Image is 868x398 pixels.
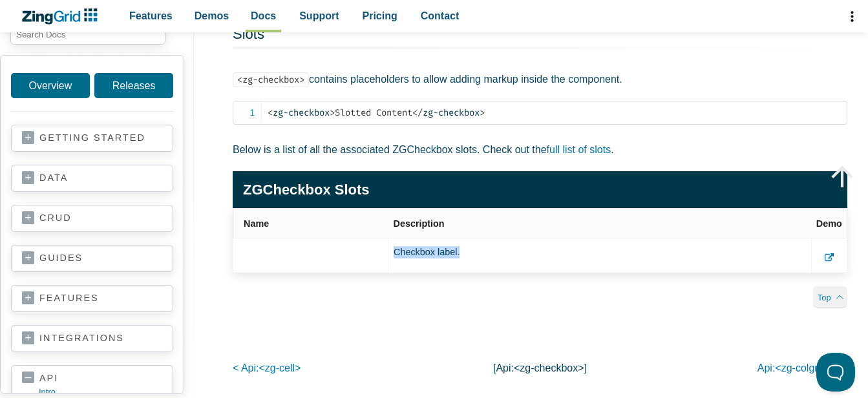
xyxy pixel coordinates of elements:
p: contains placeholders to allow adding markup inside the component. [233,70,847,88]
span: <zg-cell> [259,362,301,373]
a: api:<zg-colgroup>> [757,362,847,373]
span: Support [299,7,339,25]
a: api [22,372,162,384]
td: Checkbox label. [388,238,812,273]
a: guides [22,252,162,265]
a: integrations [22,332,162,345]
span: Contact [421,7,460,25]
caption: ZGCheckbox Slots [233,171,847,208]
iframe: Toggle Customer Support [816,353,855,392]
span: zg-checkbox [412,107,480,118]
span: Demos [195,7,229,25]
a: Overview [11,73,90,98]
th: Name [233,209,388,238]
th: Demo [812,209,847,238]
code: <zg-checkbox> [233,72,309,87]
a: Slots [233,26,264,42]
input: search input [10,24,165,45]
span: Features [129,7,173,25]
th: Description [388,209,812,238]
span: <zg-checkbox> [514,362,584,373]
code: Slotted Content [268,106,847,120]
span: Docs [251,7,276,25]
a: crud [22,212,162,225]
span: <zg-colgroup> [775,362,841,373]
span: > [330,107,335,118]
a: ZingChart Logo. Click to return to the homepage [21,8,104,25]
a: Releases [94,73,173,98]
span: Pricing [363,7,397,25]
a: < api:<zg-cell> [233,362,301,373]
a: features [22,292,162,305]
span: </ [412,107,423,118]
span: > [480,107,485,118]
a: full list of slots [547,144,611,155]
span: < [268,107,273,118]
span: zg-checkbox [268,107,330,118]
p: [api: ] [438,359,642,377]
p: Below is a list of all the associated ZGCheckbox slots. Check out the . [233,141,847,158]
a: getting started [22,132,162,145]
a: data [22,172,162,185]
